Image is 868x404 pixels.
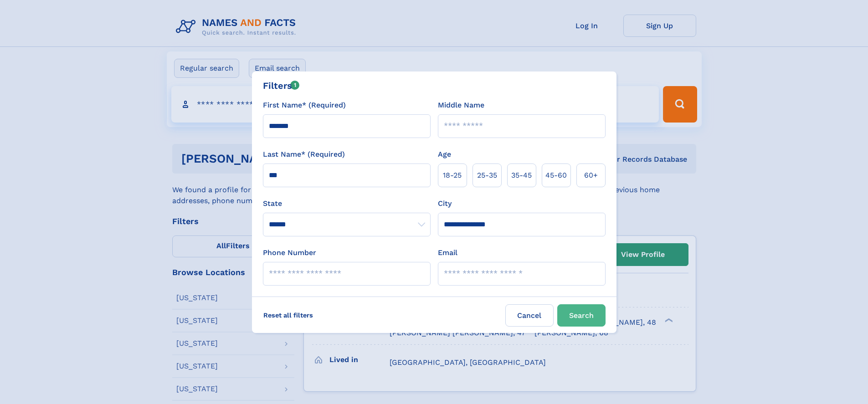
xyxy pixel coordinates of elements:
[438,149,451,160] label: Age
[263,100,346,111] label: First Name* (Required)
[438,247,457,258] label: Email
[263,198,431,209] label: State
[511,170,532,181] span: 35‑45
[257,304,319,326] label: Reset all filters
[557,304,606,327] button: Search
[263,247,316,258] label: Phone Number
[584,170,598,181] span: 60+
[263,149,345,160] label: Last Name* (Required)
[505,304,554,327] label: Cancel
[545,170,567,181] span: 45‑60
[443,170,462,181] span: 18‑25
[263,79,300,92] div: Filters
[438,198,452,209] label: City
[438,100,484,111] label: Middle Name
[477,170,497,181] span: 25‑35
